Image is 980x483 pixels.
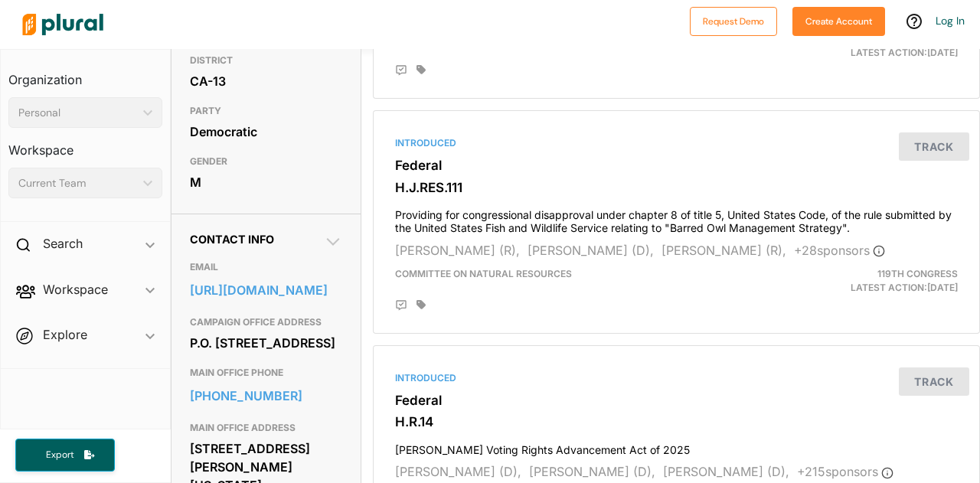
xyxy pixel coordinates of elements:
h3: Workspace [8,128,162,162]
h3: MAIN OFFICE ADDRESS [190,419,342,437]
h2: Search [43,235,83,252]
h3: CAMPAIGN OFFICE ADDRESS [190,313,342,331]
span: [PERSON_NAME] (R), [395,243,520,258]
a: Create Account [792,12,885,28]
a: [PHONE_NUMBER] [190,384,342,407]
div: Democratic [190,120,342,143]
button: Track [899,367,969,396]
div: P.O. [STREET_ADDRESS] [190,331,342,354]
span: + 215 sponsor s [797,464,893,479]
button: Request Demo [690,7,777,36]
div: Add tags [416,299,426,310]
div: Add tags [416,64,426,75]
div: CA-13 [190,70,342,93]
h4: [PERSON_NAME] Voting Rights Advancement Act of 2025 [395,436,958,457]
h3: EMAIL [190,258,342,276]
h3: Federal [395,158,958,173]
span: 119th Congress [877,268,958,279]
h3: Organization [8,57,162,91]
h3: Federal [395,393,958,408]
a: Log In [936,14,965,28]
span: [PERSON_NAME] (D), [395,464,521,479]
h3: H.R.14 [395,414,958,429]
div: Add Position Statement [395,299,407,312]
span: [PERSON_NAME] (D), [528,243,654,258]
h3: GENDER [190,152,342,171]
div: Current Team [18,175,137,191]
button: Create Account [792,7,885,36]
span: Contact Info [190,233,274,246]
span: Committee on Natural Resources [395,268,572,279]
a: [URL][DOMAIN_NAME] [190,279,342,302]
h3: PARTY [190,102,342,120]
span: + 28 sponsor s [794,243,885,258]
h4: Providing for congressional disapproval under chapter 8 of title 5, United States Code, of the ru... [395,201,958,235]
h3: MAIN OFFICE PHONE [190,364,342,382]
button: Export [15,439,115,472]
div: Introduced [395,136,958,150]
div: Introduced [395,371,958,385]
span: [PERSON_NAME] (D), [663,464,789,479]
div: Personal [18,105,137,121]
span: [PERSON_NAME] (R), [661,243,786,258]
div: M [190,171,342,194]
a: Request Demo [690,12,777,28]
button: Track [899,132,969,161]
div: Latest Action: [DATE] [774,267,969,295]
div: Add Position Statement [395,64,407,77]
h3: DISTRICT [190,51,342,70]
h3: H.J.RES.111 [395,180,958,195]
span: Export [35,449,84,462]
span: [PERSON_NAME] (D), [529,464,655,479]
